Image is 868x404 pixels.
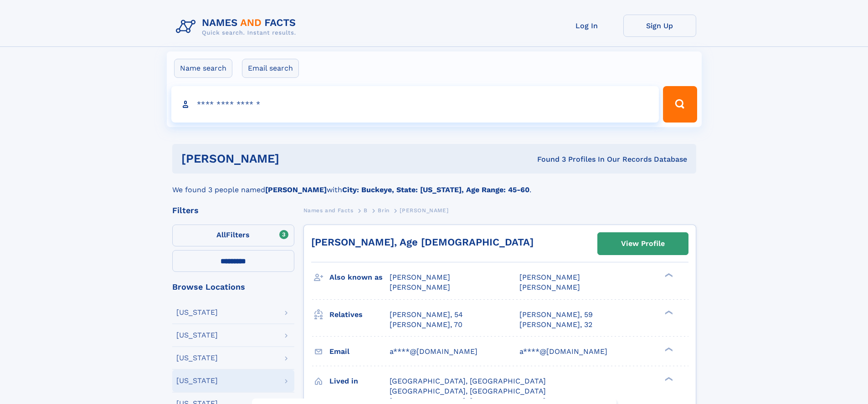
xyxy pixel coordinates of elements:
[176,354,218,362] div: [US_STATE]
[172,225,294,246] label: Filters
[390,387,546,395] span: [GEOGRAPHIC_DATA], [GEOGRAPHIC_DATA]
[390,310,463,320] a: [PERSON_NAME], 54
[519,273,580,281] span: [PERSON_NAME]
[663,376,673,382] div: ❯
[519,320,592,330] a: [PERSON_NAME], 32
[181,153,408,164] h1: [PERSON_NAME]
[408,154,687,164] div: Found 3 Profiles In Our Records Database
[174,59,232,78] label: Name search
[172,174,696,195] div: We found 3 people named with .
[390,273,450,281] span: [PERSON_NAME]
[598,233,688,255] a: View Profile
[176,309,218,316] div: [US_STATE]
[329,373,390,389] h3: Lived in
[663,86,697,123] button: Search Button
[663,346,673,352] div: ❯
[216,230,226,239] span: All
[176,332,218,339] div: [US_STATE]
[390,320,462,330] a: [PERSON_NAME], 70
[364,207,368,214] span: B
[242,59,299,78] label: Email search
[329,307,390,322] h3: Relatives
[519,310,593,320] a: [PERSON_NAME], 59
[621,233,665,254] div: View Profile
[550,15,623,37] a: Log In
[303,205,354,216] a: Names and Facts
[172,283,294,291] div: Browse Locations
[342,185,529,194] b: City: Buckeye, State: [US_STATE], Age Range: 45-60
[390,283,450,291] span: [PERSON_NAME]
[311,236,534,248] a: [PERSON_NAME], Age [DEMOGRAPHIC_DATA]
[378,207,389,214] span: Brin
[329,270,390,285] h3: Also known as
[364,205,368,216] a: B
[400,207,448,214] span: [PERSON_NAME]
[172,15,303,39] img: Logo Names and Facts
[172,206,294,215] div: Filters
[663,272,673,278] div: ❯
[390,377,546,385] span: [GEOGRAPHIC_DATA], [GEOGRAPHIC_DATA]
[519,283,580,291] span: [PERSON_NAME]
[176,377,218,384] div: [US_STATE]
[623,15,696,37] a: Sign Up
[265,185,327,194] b: [PERSON_NAME]
[663,309,673,315] div: ❯
[329,344,390,359] h3: Email
[378,205,389,216] a: Brin
[171,86,659,123] input: search input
